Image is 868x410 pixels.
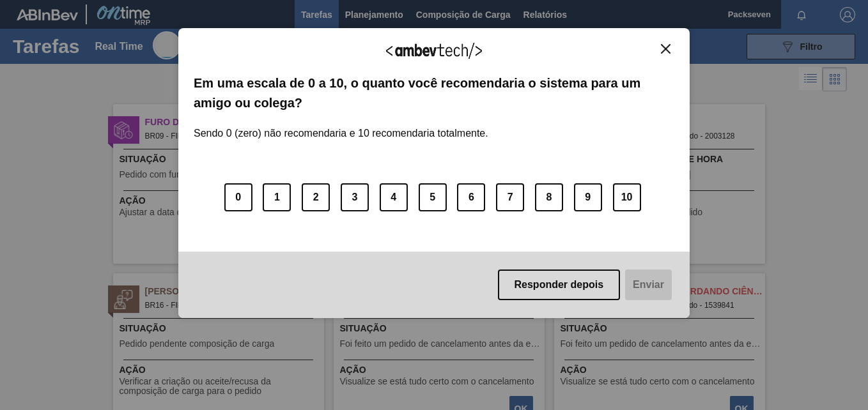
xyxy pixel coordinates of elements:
[657,43,674,54] button: Close
[386,43,482,59] img: Logo Ambevtech
[613,183,641,211] button: 10
[263,183,291,211] button: 1
[457,183,485,211] button: 6
[194,73,674,112] label: Em uma escala de 0 a 10, o quanto você recomendaria o sistema para um amigo ou colega?
[380,183,408,211] button: 4
[661,44,670,54] img: Close
[302,183,330,211] button: 2
[419,183,447,211] button: 5
[535,183,563,211] button: 8
[341,183,369,211] button: 3
[496,183,524,211] button: 7
[498,270,621,300] button: Responder depois
[194,112,488,139] label: Sendo 0 (zero) não recomendaria e 10 recomendaria totalmente.
[574,183,602,211] button: 9
[224,183,252,211] button: 0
